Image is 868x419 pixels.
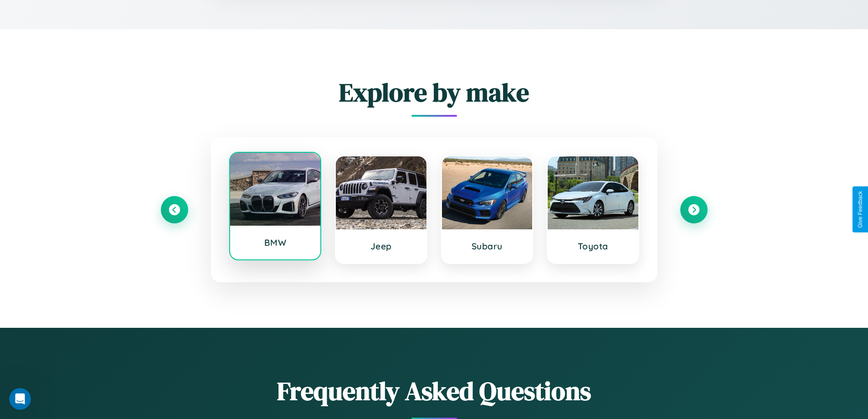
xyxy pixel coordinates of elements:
[9,388,31,410] iframe: Intercom live chat
[161,373,708,409] h2: Frequently Asked Questions
[239,237,312,248] h3: BMW
[557,241,629,252] h3: Toyota
[161,75,708,110] h2: Explore by make
[345,241,417,252] h3: Jeep
[857,191,863,228] div: Give Feedback
[451,241,524,252] h3: Subaru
